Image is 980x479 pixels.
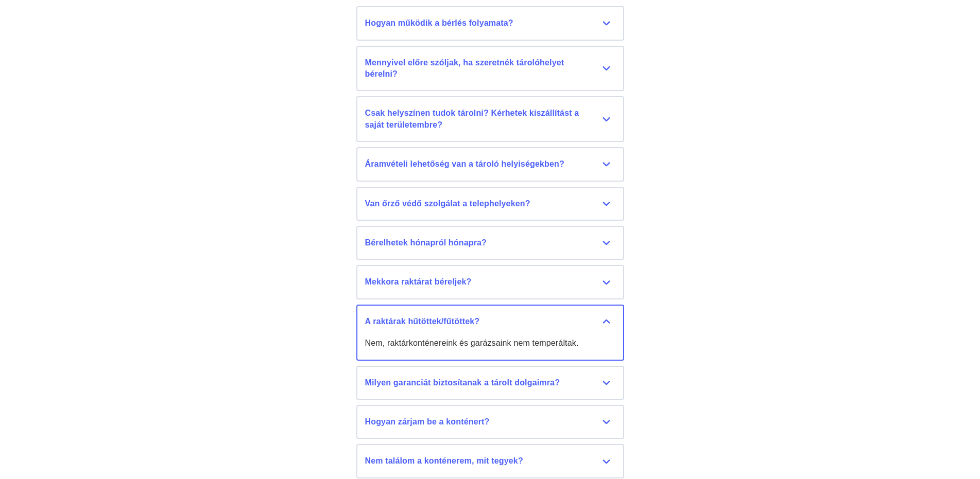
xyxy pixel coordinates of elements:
[365,57,615,80] div: Mennyivel előre szóljak, ha szeretnék tárolóhelyet bérelni?
[365,198,615,209] div: Van őrző védő szolgálat a telephelyeken?
[365,17,615,29] div: Hogyan működik a bérlés folyamata?
[365,316,615,327] div: A raktárak hűtöttek/fűtöttek?
[365,377,615,388] div: Milyen garanciát biztosítanak a tárolt dolgaimra?
[365,158,615,170] div: Áramvételi lehetőség van a tároló helyiségekben?
[365,276,615,288] div: Mekkora raktárat béreljek?
[356,305,624,361] button: A raktárak hűtöttek/fűtöttek? Nem, raktárkonténereink és garázsaink nem temperáltak.
[356,366,624,400] button: Milyen garanciát biztosítanak a tárolt dolgaimra?
[356,405,624,439] button: Hogyan zárjam be a konténert?
[356,444,624,478] button: Nem találom a konténerem, mit tegyek?
[365,108,615,131] div: Csak helyszínen tudok tárolni? Kérhetek kiszállítást a saját területembre?
[356,46,624,92] button: Mennyivel előre szóljak, ha szeretnék tárolóhelyet bérelni?
[356,265,624,299] button: Mekkora raktárat béreljek?
[356,96,624,142] button: Csak helyszínen tudok tárolni? Kérhetek kiszállítást a saját területembre?
[365,338,615,349] div: Nem, raktárkonténereink és garázsaink nem temperáltak.
[365,237,615,249] div: Bérelhetek hónapról hónapra?
[356,147,624,181] button: Áramvételi lehetőség van a tároló helyiségekben?
[356,6,624,40] button: Hogyan működik a bérlés folyamata?
[356,226,624,260] button: Bérelhetek hónapról hónapra?
[365,455,615,467] div: Nem találom a konténerem, mit tegyek?
[356,187,624,221] button: Van őrző védő szolgálat a telephelyeken?
[365,416,615,428] div: Hogyan zárjam be a konténert?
